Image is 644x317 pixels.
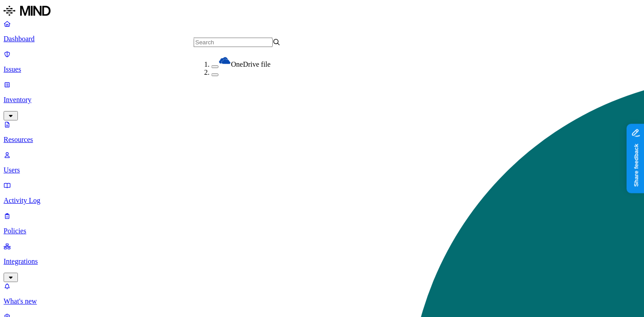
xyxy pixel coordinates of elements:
span: OneDrive file [231,60,271,68]
input: Search [194,38,273,47]
a: Integrations [4,242,640,281]
p: Resources [4,136,640,144]
img: onedrive.svg [219,54,231,67]
img: MIND [4,4,51,18]
a: MIND [4,4,640,20]
a: Activity Log [4,181,640,205]
p: Integrations [4,257,640,266]
a: Resources [4,120,640,144]
a: Inventory [4,81,640,119]
p: Activity Log [4,197,640,205]
p: Issues [4,65,640,73]
a: Users [4,151,640,174]
p: What's new [4,297,640,305]
a: Dashboard [4,20,640,43]
p: Users [4,166,640,174]
a: Policies [4,212,640,235]
p: Inventory [4,96,640,104]
a: What's new [4,282,640,305]
p: Policies [4,227,640,235]
p: Dashboard [4,35,640,43]
a: Issues [4,50,640,73]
